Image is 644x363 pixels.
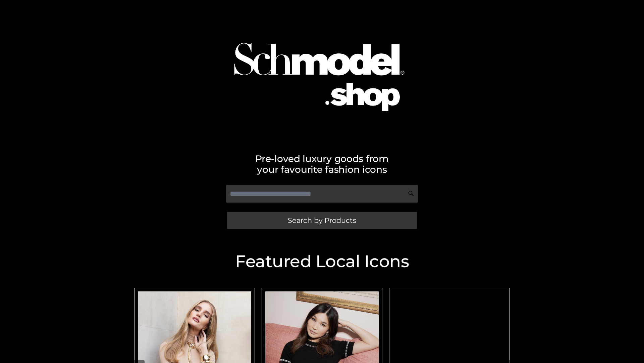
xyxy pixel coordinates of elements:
[408,190,415,197] img: Search Icon
[227,212,417,229] a: Search by Products
[131,253,513,270] h2: Featured Local Icons​
[131,153,513,175] h2: Pre-loved luxury goods from your favourite fashion icons
[288,217,356,224] span: Search by Products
